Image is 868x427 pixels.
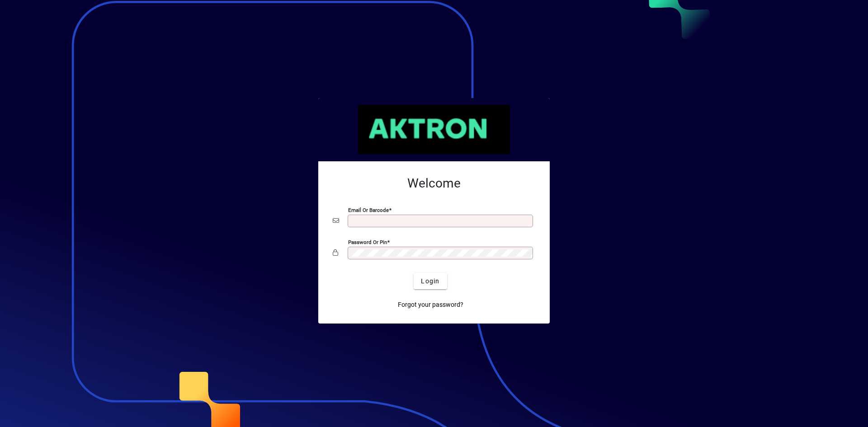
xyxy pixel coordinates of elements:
a: Forgot your password? [394,296,467,313]
mat-label: Email or Barcode [348,207,389,213]
button: Login [414,273,447,289]
span: Forgot your password? [398,300,463,310]
span: Login [421,277,439,286]
mat-label: Password or Pin [348,239,387,245]
h2: Welcome [333,176,535,191]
